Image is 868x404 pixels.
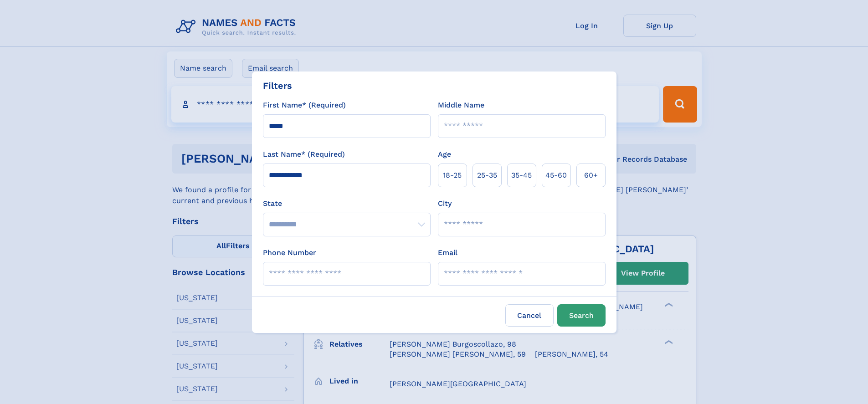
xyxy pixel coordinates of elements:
label: Middle Name [438,100,484,111]
span: 60+ [584,170,598,181]
label: Email [438,247,457,258]
label: First Name* (Required) [263,100,346,111]
span: 45‑60 [545,170,567,181]
label: State [263,198,431,209]
label: Age [438,149,451,160]
span: 18‑25 [443,170,462,181]
span: 35‑45 [511,170,532,181]
button: Search [557,304,606,327]
label: City [438,198,452,209]
label: Phone Number [263,247,316,258]
span: 25‑35 [477,170,497,181]
label: Cancel [505,304,554,327]
div: Filters [263,79,292,92]
label: Last Name* (Required) [263,149,345,160]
